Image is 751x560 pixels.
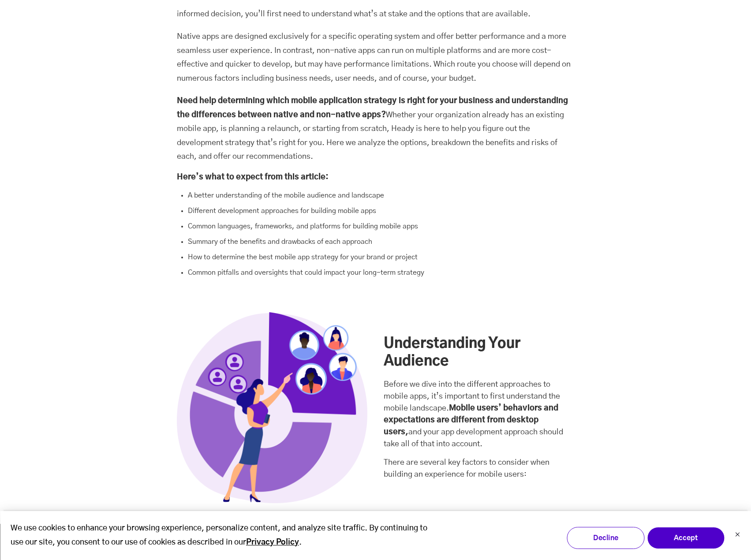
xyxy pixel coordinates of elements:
[177,510,575,542] h3: 1. Reach
[384,335,575,370] h2: Understanding Your Audience
[177,97,568,119] span: Need help determining which mobile application strategy is right for your business and understand...
[177,173,575,182] p: Here’s what to expect from this article:
[188,222,575,231] li: Common languages, frameworks, and platforms for building mobile apps
[384,404,558,436] strong: Mobile users’ behaviors and expectations are different from desktop users,
[188,253,575,262] li: How to determine the best mobile app strategy for your brand or project
[188,268,575,277] li: Common pitfalls and oversights that could impact your long-term strategy
[188,206,575,216] li: Different development approaches for building mobile apps
[177,94,575,164] p: Whether your organization already has an existing mobile app, is planning a relaunch, or starting...
[188,237,575,246] li: Summary of the benefits and drawbacks of each approach
[11,522,440,549] p: We use cookies to enhance your browsing experience, personalize content, and analyze site traffic...
[246,536,299,550] a: Privacy Policy
[735,531,740,540] button: Dismiss cookie banner
[384,379,575,450] p: Before we dive into the different approaches to mobile apps, it’s important to first understand t...
[177,312,368,503] img: Illustration-png
[647,527,725,549] button: Accept
[567,527,644,549] button: Decline
[177,30,575,86] p: Native apps are designed exclusively for a specific operating system and offer better performance...
[188,191,575,200] li: A better understanding of the mobile audience and landscape
[384,457,575,481] p: There are several key factors to consider when building an experience for mobile users:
